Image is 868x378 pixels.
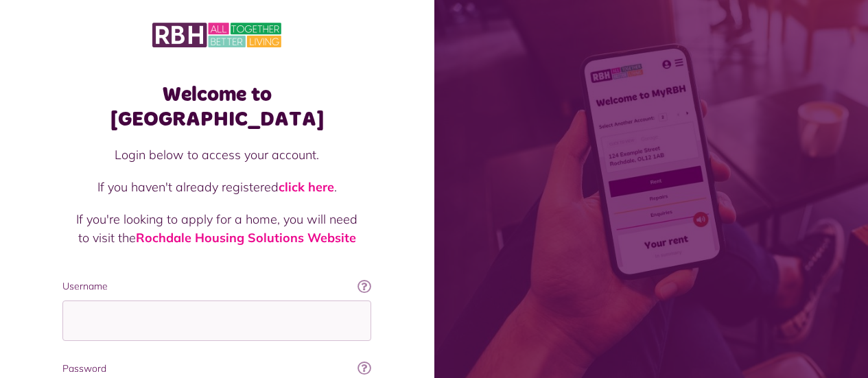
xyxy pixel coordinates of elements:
[76,178,357,196] p: If you haven't already registered .
[76,145,357,164] p: Login below to access your account.
[62,82,371,132] h1: Welcome to [GEOGRAPHIC_DATA]
[62,362,371,376] label: Password
[279,179,334,195] a: click here
[62,279,371,294] label: Username
[76,210,357,247] p: If you're looking to apply for a home, you will need to visit the
[152,21,281,49] img: MyRBH
[136,230,356,246] a: Rochdale Housing Solutions Website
